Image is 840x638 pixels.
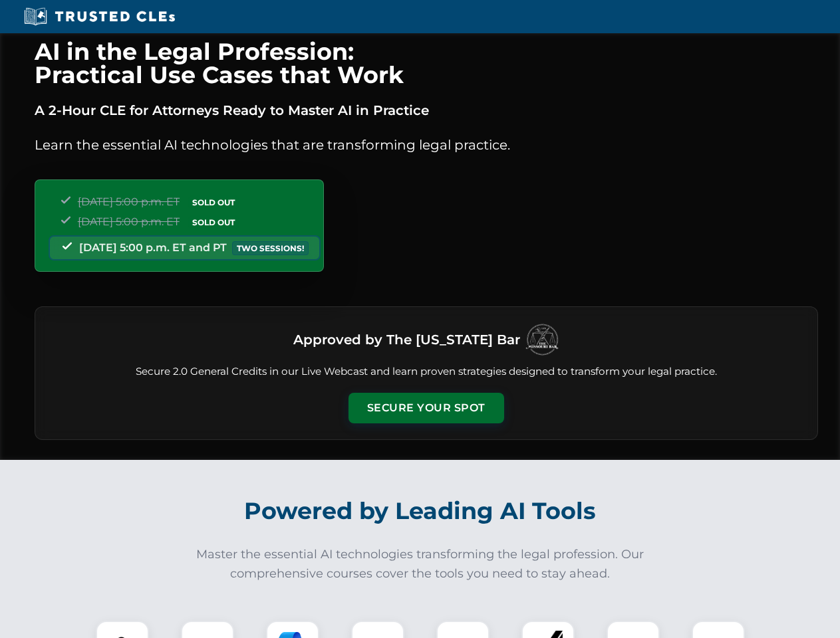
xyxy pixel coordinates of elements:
[35,40,818,86] h1: AI in the Legal Profession: Practical Use Cases that Work
[188,195,239,209] span: SOLD OUT
[51,364,801,379] p: Secure 2.0 General Credits in our Live Webcast and learn proven strategies designed to transform ...
[188,215,239,229] span: SOLD OUT
[20,7,179,27] img: Trusted CLEs
[349,393,504,423] button: Secure Your Spot
[52,488,789,534] h2: Powered by Leading AI Tools
[525,323,559,356] img: Logo
[78,195,180,208] span: [DATE] 5:00 p.m. ET
[78,215,180,228] span: [DATE] 5:00 p.m. ET
[188,545,653,584] p: Master the essential AI technologies transforming the legal profession. Our comprehensive courses...
[35,134,818,156] p: Learn the essential AI technologies that are transforming legal practice.
[35,100,818,121] p: A 2-Hour CLE for Attorneys Ready to Master AI in Practice
[293,328,520,352] h3: Approved by The [US_STATE] Bar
